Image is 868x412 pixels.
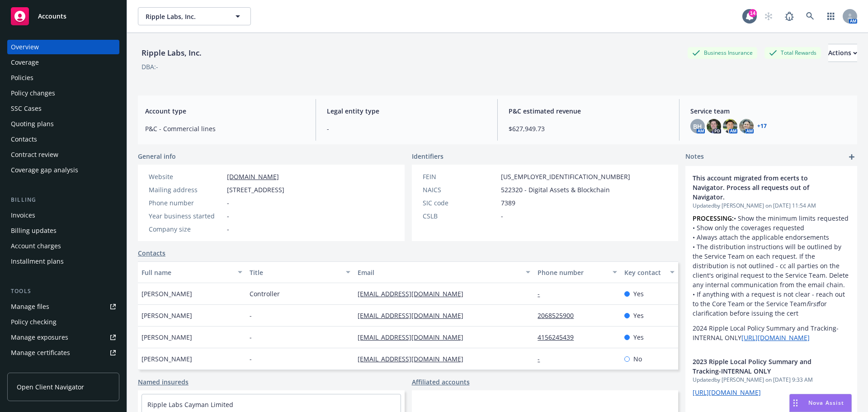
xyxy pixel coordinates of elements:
div: Manage claims [11,361,57,375]
p: 2024 Ripple Local Policy Summary and Tracking-INTERNAL ONLY [693,323,850,342]
div: Actions [828,44,857,62]
a: - [538,355,547,363]
img: photo [723,119,737,133]
a: [DOMAIN_NAME] [227,172,279,181]
a: Policies [7,71,119,85]
span: Updated by [PERSON_NAME] on [DATE] 11:54 AM [693,202,850,210]
span: General info [138,152,176,161]
p: • Show the minimum limits requested • Show only the coverages requested • Always attach the appli... [693,213,850,318]
button: Title [246,261,354,283]
span: $627,949.73 [509,124,668,133]
span: Yes [633,289,644,298]
div: Mailing address [149,185,223,194]
a: [URL][DOMAIN_NAME] [741,333,810,342]
span: - [250,311,252,320]
span: - [501,211,503,221]
div: Coverage [11,55,39,70]
a: [EMAIL_ADDRESS][DOMAIN_NAME] [358,355,471,363]
div: Phone number [538,268,607,277]
span: This account migrated from ecerts to Navigator. Process all requests out of Navigator. [693,173,826,202]
span: - [327,124,486,133]
div: SSC Cases [11,101,42,116]
div: Website [149,172,223,181]
div: Overview [11,40,39,54]
div: 2023 Ripple Local Policy Summary and Tracking-INTERNAL ONLYUpdatedby [PERSON_NAME] on [DATE] 9:33... [685,350,857,404]
a: 4156245439 [538,333,581,341]
a: 2068525900 [538,311,581,320]
a: SSC Cases [7,101,119,116]
span: Accounts [38,13,66,20]
span: Service team [690,106,850,116]
a: Report a Bug [780,7,798,25]
div: Coverage gap analysis [11,163,78,177]
img: photo [739,119,754,133]
span: [PERSON_NAME] [142,311,192,320]
span: - [250,354,252,364]
a: Coverage [7,55,119,70]
a: Contacts [7,132,119,147]
a: Account charges [7,239,119,253]
div: Full name [142,268,232,277]
a: [URL][DOMAIN_NAME] [693,388,761,397]
a: Contract review [7,147,119,162]
div: Policy checking [11,315,57,329]
span: [PERSON_NAME] [142,332,192,342]
div: Ripple Labs, Inc. [138,47,205,59]
strong: PROCESSING: [693,214,734,223]
div: Manage certificates [11,346,70,360]
span: [PERSON_NAME] [142,289,192,298]
span: [STREET_ADDRESS] [227,185,284,194]
div: Key contact [624,268,665,277]
div: Billing [7,195,119,204]
a: Start snowing [759,7,778,25]
div: SIC code [423,198,497,208]
button: Actions [828,44,857,62]
span: 2023 Ripple Local Policy Summary and Tracking-INTERNAL ONLY [693,357,826,376]
div: DBA: - [142,62,158,71]
span: 522320 - Digital Assets & Blockchain [501,185,610,194]
button: Full name [138,261,246,283]
span: P&C - Commercial lines [145,124,305,133]
span: Yes [633,332,644,342]
a: Policy checking [7,315,119,329]
span: No [633,354,642,364]
span: Yes [633,311,644,320]
span: 7389 [501,198,515,208]
a: Switch app [822,7,840,25]
div: 14 [749,9,757,17]
div: Policies [11,71,33,85]
span: Controller [250,289,280,298]
span: Nova Assist [808,399,844,407]
a: Overview [7,40,119,54]
div: FEIN [423,172,497,181]
a: Search [801,7,819,25]
div: Billing updates [11,223,57,238]
a: [EMAIL_ADDRESS][DOMAIN_NAME] [358,333,471,341]
span: - [227,211,229,221]
div: NAICS [423,185,497,194]
span: Notes [685,152,704,162]
span: - [227,198,229,208]
div: Email [358,268,520,277]
div: Policy changes [11,86,55,100]
a: Manage certificates [7,346,119,360]
span: - [250,332,252,342]
span: [PERSON_NAME] [142,354,192,364]
div: Quoting plans [11,117,54,131]
a: Accounts [7,4,119,29]
a: Policy changes [7,86,119,100]
div: Total Rewards [764,47,821,58]
div: Year business started [149,211,223,221]
span: Open Client Navigator [17,382,84,392]
a: Contacts [138,248,165,258]
img: photo [707,119,721,133]
a: +17 [757,123,767,129]
a: Ripple Labs Cayman Limited [147,400,233,409]
span: - [227,224,229,234]
span: Legal entity type [327,106,486,116]
div: Business Insurance [688,47,757,58]
div: Account charges [11,239,61,253]
a: Quoting plans [7,117,119,131]
a: Manage exposures [7,330,119,345]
